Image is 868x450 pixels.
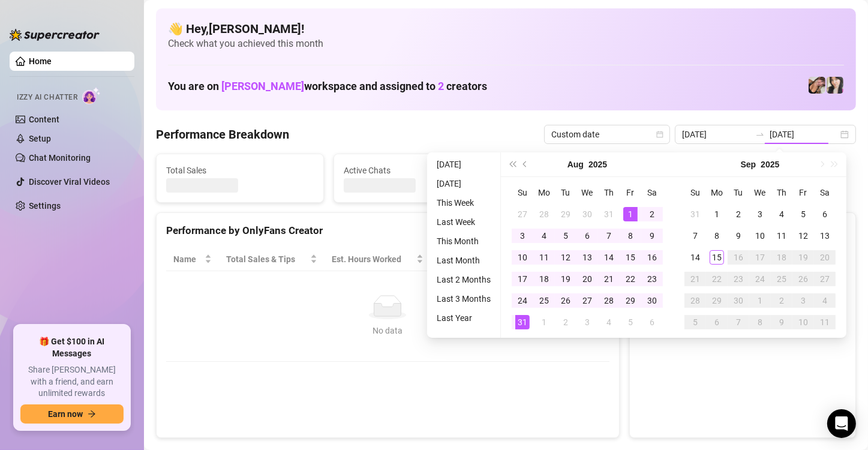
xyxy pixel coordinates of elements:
[168,37,844,50] span: Check what you achieved this month
[29,134,51,143] a: Setup
[682,128,750,141] input: Start date
[770,128,838,141] input: End date
[755,130,765,139] span: to
[29,153,91,163] a: Chat Monitoring
[431,248,511,271] th: Sales / Hour
[521,164,669,177] span: Messages Sent
[29,177,110,187] a: Discover Viral Videos
[88,410,96,418] span: arrow-right
[166,223,609,239] div: Performance by OnlyFans Creator
[29,115,59,124] a: Content
[168,80,487,93] h1: You are on workspace and assigned to creators
[20,404,124,424] button: Earn nowarrow-right
[510,248,609,271] th: Chat Conversion
[10,29,100,41] img: logo-BBDzfeDw.svg
[755,130,765,139] span: swap-right
[656,131,663,138] span: calendar
[178,324,597,337] div: No data
[344,164,491,177] span: Active Chats
[20,336,124,359] span: 🎁 Get $100 in AI Messages
[20,364,124,400] span: Share [PERSON_NAME] with a friend, and earn unlimited rewards
[166,164,314,177] span: Total Sales
[48,409,83,419] span: Earn now
[827,77,843,94] img: Christina
[29,56,52,66] a: Home
[219,248,325,271] th: Total Sales & Tips
[168,20,844,37] h4: 👋 Hey, [PERSON_NAME] !
[639,223,846,239] div: Sales by OnlyFans Creator
[173,253,202,266] span: Name
[156,126,289,143] h4: Performance Breakdown
[438,253,494,266] span: Sales / Hour
[551,125,663,143] span: Custom date
[809,77,825,94] img: Christina
[29,201,61,211] a: Settings
[221,80,304,92] span: [PERSON_NAME]
[226,253,308,266] span: Total Sales & Tips
[518,253,592,266] span: Chat Conversion
[438,80,444,92] span: 2
[827,409,856,438] div: Open Intercom Messenger
[332,253,414,266] div: Est. Hours Worked
[82,87,101,104] img: AI Chatter
[166,248,219,271] th: Name
[17,92,77,103] span: Izzy AI Chatter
